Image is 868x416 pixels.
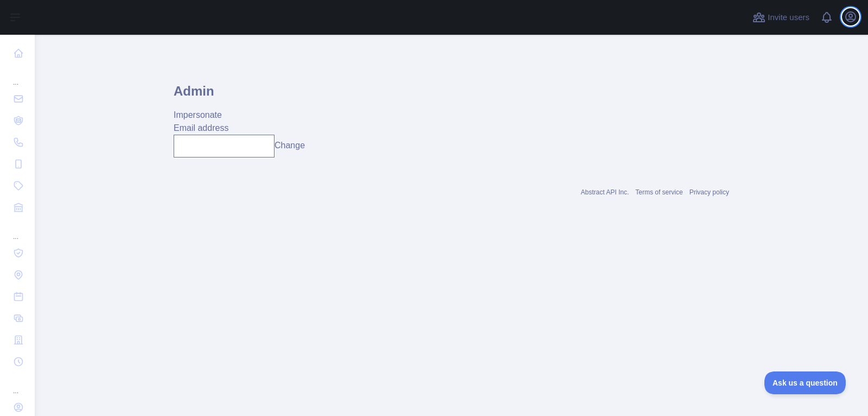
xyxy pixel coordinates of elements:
[690,188,729,196] a: Privacy policy
[9,219,26,241] div: ...
[635,188,682,196] a: Terms of service
[174,123,228,133] label: Email address
[768,11,809,24] span: Invite users
[275,139,305,152] button: Change
[174,109,729,122] div: Impersonate
[174,83,729,109] h1: Admin
[9,374,26,395] div: ...
[750,9,812,26] button: Invite users
[9,65,26,87] div: ...
[581,188,629,196] a: Abstract API Inc.
[764,371,846,394] iframe: Toggle Customer Support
